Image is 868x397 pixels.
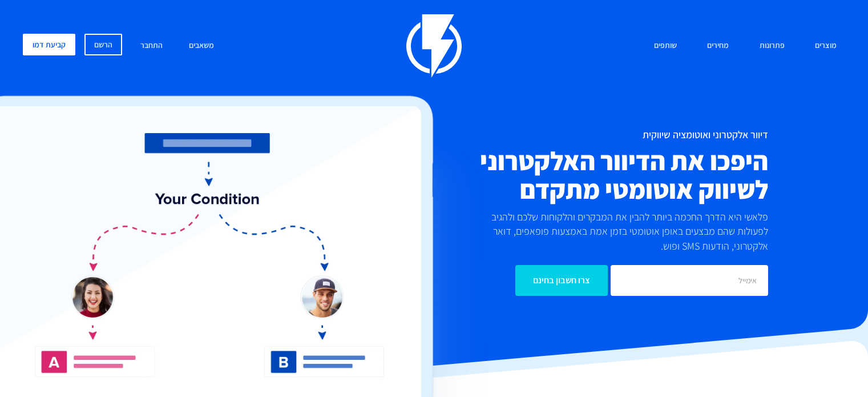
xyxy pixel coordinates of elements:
a: התחבר [132,34,171,58]
h2: היפכו את הדיוור האלקטרוני לשיווק אוטומטי מתקדם [374,146,768,203]
a: שותפים [645,34,685,58]
input: צרו חשבון בחינם [515,265,608,296]
a: מוצרים [806,34,845,58]
p: פלאשי היא הדרך החכמה ביותר להבין את המבקרים והלקוחות שלכם ולהגיב לפעולות שהם מבצעים באופן אוטומטי... [477,210,768,254]
a: משאבים [180,34,223,58]
a: קביעת דמו [23,34,75,55]
h1: דיוור אלקטרוני ואוטומציה שיווקית [374,129,768,141]
a: מחירים [699,34,737,58]
input: אימייל [611,265,768,296]
a: פתרונות [751,34,793,58]
a: הרשם [84,34,122,55]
